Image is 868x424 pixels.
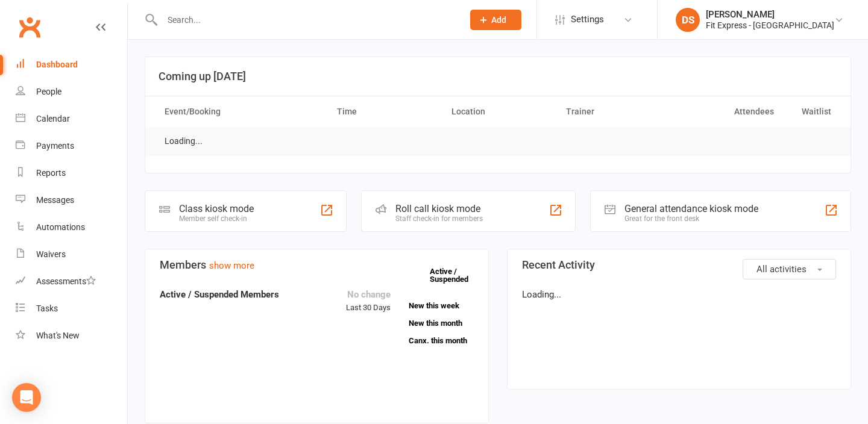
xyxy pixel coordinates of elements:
div: General attendance kiosk mode [624,203,758,214]
strong: Active / Suspended Members [160,289,279,300]
a: Calendar [16,105,127,132]
a: Dashboard [16,51,127,78]
a: Automations [16,214,127,241]
th: Time [326,96,441,127]
div: People [36,87,61,96]
div: Great for the front desk [624,214,758,223]
a: Canx. this month [409,337,474,344]
a: People [16,78,127,105]
div: DS [676,8,700,32]
a: New this month [409,319,474,327]
div: Payments [36,141,74,151]
a: show more [209,260,254,271]
a: New this week [409,302,474,310]
a: Active / Suspended [430,258,483,292]
div: [PERSON_NAME] [706,9,834,20]
div: Calendar [36,114,70,123]
a: Tasks [16,295,127,322]
a: Waivers [16,241,127,268]
div: Roll call kiosk mode [395,203,483,214]
th: Trainer [555,96,670,127]
a: Assessments [16,268,127,295]
th: Waitlist [785,96,842,127]
td: Loading... [154,127,213,155]
h3: Coming up [DATE] [159,70,837,83]
a: What's New [16,322,127,349]
a: Payments [16,132,127,160]
div: Class kiosk mode [179,203,254,214]
span: All activities [756,264,807,275]
div: Last 30 Days [346,287,391,314]
div: No change [346,287,391,302]
div: Staff check-in for members [395,214,483,223]
a: Reports [16,160,127,187]
a: Messages [16,187,127,214]
div: Tasks [36,304,58,313]
div: What's New [36,331,80,340]
h3: Recent Activity [522,259,836,271]
div: Reports [36,168,66,178]
div: Messages [36,195,74,205]
button: All activities [743,259,836,279]
input: Search... [159,11,454,28]
div: Member self check-in [179,214,254,223]
th: Attendees [670,96,784,127]
div: Fit Express - [GEOGRAPHIC_DATA] [706,20,834,31]
div: Automations [36,222,85,232]
a: Clubworx [14,12,45,42]
div: Assessments [36,276,96,286]
span: Settings [571,6,604,33]
th: Location [441,96,555,127]
div: Open Intercom Messenger [12,383,41,412]
p: Loading... [522,287,836,302]
div: Dashboard [36,60,78,69]
button: Add [470,10,521,30]
div: Waivers [36,249,66,259]
th: Event/Booking [154,96,326,127]
h3: Members [160,259,474,271]
span: Add [491,15,506,25]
